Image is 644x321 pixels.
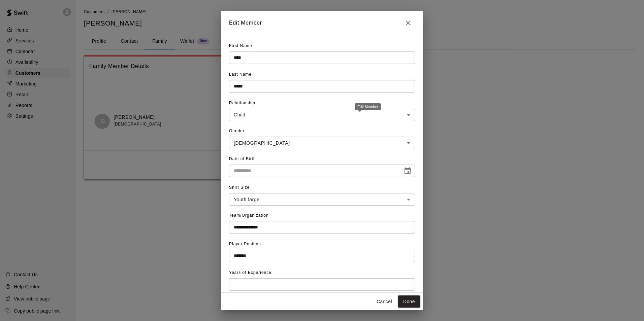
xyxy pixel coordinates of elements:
[229,213,269,218] span: Team/Organization
[229,185,250,190] span: Shirt Size
[374,295,395,308] button: Cancel
[229,101,255,105] span: Relationship
[229,156,256,161] span: Date of Birth
[229,270,271,275] span: Years of Experience
[398,295,420,308] button: Done
[229,193,415,206] div: Youth large
[229,109,415,121] div: Child
[229,242,261,246] span: Player Position
[401,164,414,178] button: Choose date, selected date is Jan 9, 2014
[221,11,423,35] h2: Edit Member
[229,129,245,133] span: Gender
[355,103,381,110] div: Edit Member
[229,137,415,149] div: [DEMOGRAPHIC_DATA]
[229,72,252,77] span: Last Name
[401,16,415,30] button: Close
[229,43,252,48] span: First Name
